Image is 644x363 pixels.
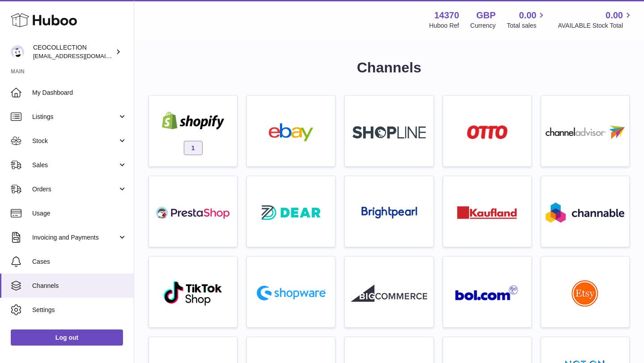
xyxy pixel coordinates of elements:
span: Total sales [507,21,547,30]
img: roseta-channel-advisor [546,126,625,139]
a: 0.00 Total sales [507,9,547,30]
img: roseta-bol [455,285,519,301]
a: shopify 1 [153,100,233,162]
img: roseta-etsy [572,280,598,307]
img: roseta-kaufland [457,206,517,219]
span: Stock [32,137,118,145]
a: roseta-channable [546,181,625,242]
div: Currency [470,21,496,30]
a: Log out [11,329,123,346]
a: roseta-shopline [349,100,428,162]
a: roseta-tiktokshop [153,261,233,323]
img: ebay [253,123,329,141]
span: My Dashboard [32,89,127,97]
strong: 14370 [434,9,459,21]
a: roseta-brightpearl [349,181,428,242]
div: CEOCOLLECTION [33,43,114,60]
span: 0.00 [606,9,623,21]
img: roseta-bigcommerce [351,284,427,302]
h1: Channels [148,58,630,77]
a: roseta-bigcommerce [349,261,428,323]
img: shopify [155,112,231,130]
div: Huboo Ref [429,21,459,30]
img: jferguson@ceocollection.co.uk [11,45,24,59]
span: Channels [32,282,127,290]
img: roseta-otto [467,125,508,139]
span: Cases [32,257,127,266]
img: roseta-dear [259,203,323,223]
img: roseta-tiktokshop [163,280,223,306]
span: Usage [32,209,127,218]
a: roseta-kaufland [448,181,527,242]
a: 0.00 AVAILABLE Stock Total [558,9,633,30]
span: Listings [32,113,118,121]
img: roseta-prestashop [155,204,231,222]
span: Sales [32,161,118,169]
img: roseta-channable [546,203,624,223]
img: roseta-brightpearl [361,207,417,219]
span: Invoicing and Payments [32,233,118,242]
a: roseta-channel-advisor [546,100,625,162]
img: roseta-shopware [253,282,329,304]
a: roseta-prestashop [153,181,233,242]
span: [EMAIL_ADDRESS][DOMAIN_NAME] [33,52,131,59]
span: 0.00 [519,9,537,21]
a: roseta-dear [251,181,330,242]
strong: GBP [476,9,496,21]
span: AVAILABLE Stock Total [558,21,633,30]
a: roseta-etsy [546,261,625,323]
a: roseta-bol [448,261,527,323]
span: Settings [32,306,127,314]
a: roseta-otto [448,100,527,162]
a: ebay [251,100,330,162]
span: Orders [32,185,118,194]
a: roseta-shopware [251,261,330,323]
img: roseta-shopline [352,126,426,139]
span: 1 [184,141,203,155]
